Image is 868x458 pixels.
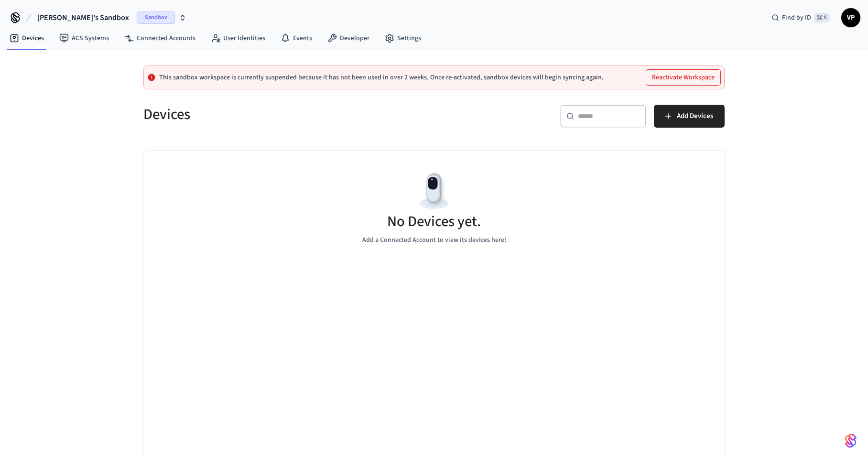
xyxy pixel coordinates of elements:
[814,13,830,22] span: ⌘ K
[841,8,860,27] button: VP
[764,9,837,26] div: Find by ID⌘ K
[845,433,857,448] img: SeamLogoGradient.69752ec5.svg
[654,105,725,128] button: Add Devices
[273,30,320,47] a: Events
[646,70,720,85] button: Reactivate Workspace
[387,212,481,231] h5: No Devices yet.
[159,74,604,81] p: This sandbox workspace is currently suspended because it has not been used in over 2 weeks. Once ...
[137,11,175,24] span: Sandbox
[677,110,713,122] span: Add Devices
[362,235,506,245] p: Add a Connected Account to view its devices here!
[842,9,859,26] span: VP
[143,105,428,124] h5: Devices
[117,30,203,47] a: Connected Accounts
[782,13,811,22] span: Find by ID
[377,30,429,47] a: Settings
[37,12,129,23] span: [PERSON_NAME]'s Sandbox
[2,30,52,47] a: Devices
[412,170,456,213] img: Devices Empty State
[52,30,117,47] a: ACS Systems
[203,30,273,47] a: User Identities
[320,30,377,47] a: Developer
